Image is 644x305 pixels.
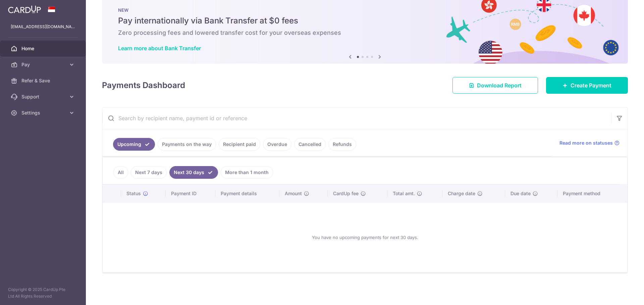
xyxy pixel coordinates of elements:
[113,138,155,151] a: Upcoming
[102,79,185,91] h4: Payments Dashboard
[546,77,628,94] a: Create Payment
[559,140,613,146] span: Read more on statuses
[8,5,41,13] img: CardUp
[118,29,612,37] h6: Zero processing fees and lowered transfer cost for your overseas expenses
[328,138,356,151] a: Refunds
[158,138,216,151] a: Payments on the way
[118,15,612,26] h5: Pay internationally via Bank Transfer at $0 fees
[511,190,531,197] span: Due date
[113,166,128,179] a: All
[131,166,167,179] a: Next 7 days
[215,185,280,202] th: Payment details
[221,166,273,179] a: More than 1 month
[118,45,201,52] a: Learn more about Bank Transfer
[21,109,66,116] span: Settings
[448,190,475,197] span: Charge date
[294,138,326,151] a: Cancelled
[477,81,522,89] span: Download Report
[11,23,75,30] p: [EMAIL_ADDRESS][DOMAIN_NAME]
[333,190,359,197] span: CardUp fee
[263,138,291,151] a: Overdue
[452,77,538,94] a: Download Report
[559,140,620,146] a: Read more on statuses
[557,185,627,202] th: Payment method
[21,77,66,84] span: Refer & Save
[102,107,611,129] input: Search by recipient name, payment id or reference
[219,138,260,151] a: Recipient paid
[21,61,66,68] span: Pay
[21,93,66,100] span: Support
[169,166,218,179] a: Next 30 days
[571,81,611,89] span: Create Payment
[126,190,141,197] span: Status
[166,185,215,202] th: Payment ID
[118,7,612,13] p: NEW
[21,45,66,52] span: Home
[111,208,619,267] div: You have no upcoming payments for next 30 days.
[393,190,415,197] span: Total amt.
[285,190,302,197] span: Amount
